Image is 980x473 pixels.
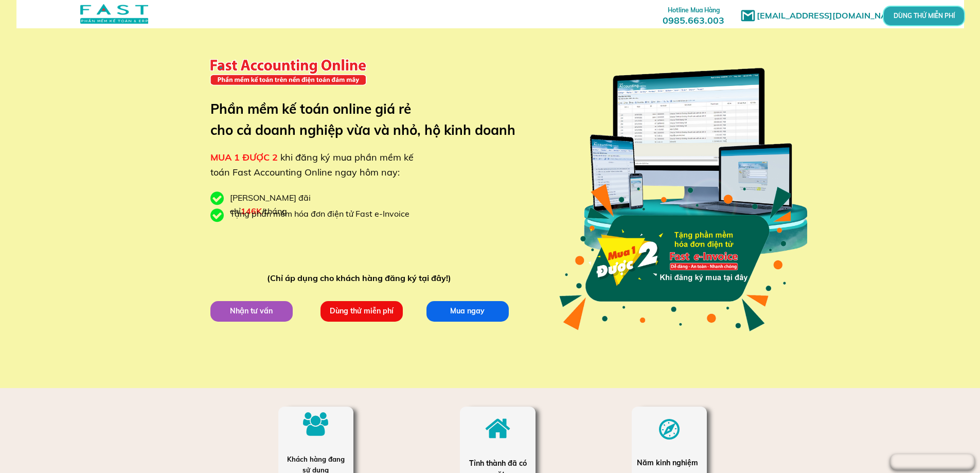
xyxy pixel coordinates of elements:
p: Dùng thử miễn phí [320,301,402,321]
h1: [EMAIL_ADDRESS][DOMAIN_NAME] [757,9,908,23]
p: Mua ngay [426,301,508,321]
p: DÙNG THỬ MIỄN PHÍ [912,13,936,19]
span: Hotline Mua Hàng [668,6,720,14]
div: [PERSON_NAME] đãi chỉ /tháng [230,191,364,218]
p: Nhận tư vấn [210,301,292,321]
div: Năm kinh nghiệm [637,457,701,468]
h3: Phần mềm kế toán online giá rẻ cho cả doanh nghiệp vừa và nhỏ, hộ kinh doanh [210,98,531,141]
div: Tặng phần mềm hóa đơn điện tử Fast e-Invoice [230,207,417,221]
span: 146K [241,206,262,216]
span: MUA 1 ĐƯỢC 2 [210,151,278,163]
h3: 0985.663.003 [651,4,736,26]
span: khi đăng ký mua phần mềm kế toán Fast Accounting Online ngay hôm nay: [210,151,414,178]
div: (Chỉ áp dụng cho khách hàng đăng ký tại đây!) [267,272,456,285]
